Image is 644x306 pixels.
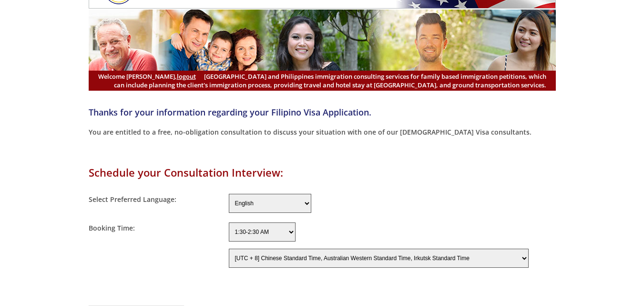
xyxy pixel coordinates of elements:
[89,127,556,137] p: You are entitled to a free, no-obligation consultation to discuss your situation with one of our ...
[177,72,196,81] a: logout
[98,72,546,89] span: [GEOGRAPHIC_DATA] and Philippines immigration consulting services for family based immigration pe...
[89,106,556,118] h4: Thanks for your information regarding your Filipino Visa Application.
[98,72,196,81] span: Welcome [PERSON_NAME],
[89,165,556,179] h1: Schedule your Consultation Interview:
[89,223,135,232] label: Booking Time:
[89,195,176,204] label: Select Preferred Language:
